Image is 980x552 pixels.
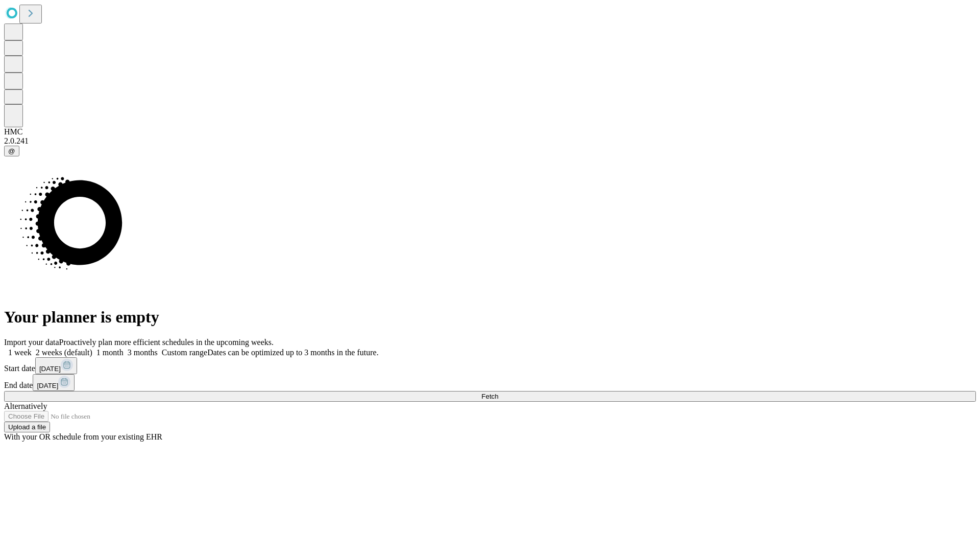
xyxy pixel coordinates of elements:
[8,147,15,155] span: @
[162,348,207,357] span: Custom range
[35,357,77,374] button: [DATE]
[4,357,976,374] div: Start date
[4,146,19,156] button: @
[4,402,47,410] span: Alternatively
[4,338,59,347] span: Import your data
[96,348,124,357] span: 1 month
[8,348,32,357] span: 1 week
[4,432,162,441] span: With your OR schedule from your existing EHR
[4,374,976,391] div: End date
[4,136,976,146] div: 2.0.241
[4,422,50,432] button: Upload a file
[207,348,378,357] span: Dates can be optimized up to 3 months in the future.
[4,127,976,136] div: HMC
[4,391,976,402] button: Fetch
[33,374,75,391] button: [DATE]
[37,382,58,389] span: [DATE]
[36,348,92,357] span: 2 weeks (default)
[39,365,61,373] span: [DATE]
[4,308,976,327] h1: Your planner is empty
[128,348,158,357] span: 3 months
[59,338,274,347] span: Proactively plan more efficient schedules in the upcoming weeks.
[481,393,498,400] span: Fetch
